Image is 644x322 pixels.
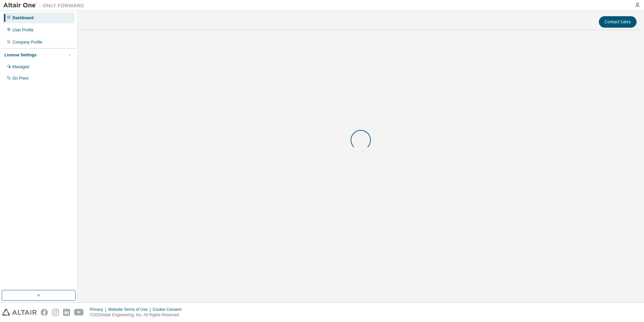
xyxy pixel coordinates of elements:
div: Dashboard [12,15,34,21]
div: On Prem [12,76,29,81]
img: Altair One [3,2,88,9]
img: instagram.svg [52,309,59,316]
p: © 2025 Altair Engineering, Inc. All Rights Reserved. [90,312,186,318]
div: User Profile [12,27,34,33]
div: Cookie Consent [153,307,185,312]
button: Contact Sales [599,16,637,28]
img: youtube.svg [74,309,84,316]
div: Privacy [90,307,108,312]
img: altair_logo.svg [2,309,37,316]
div: Managed [12,64,29,70]
img: facebook.svg [41,309,48,316]
img: linkedin.svg [63,309,70,316]
div: Website Terms of Use [108,307,153,312]
div: License Settings [4,52,36,58]
div: Company Profile [12,39,42,45]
